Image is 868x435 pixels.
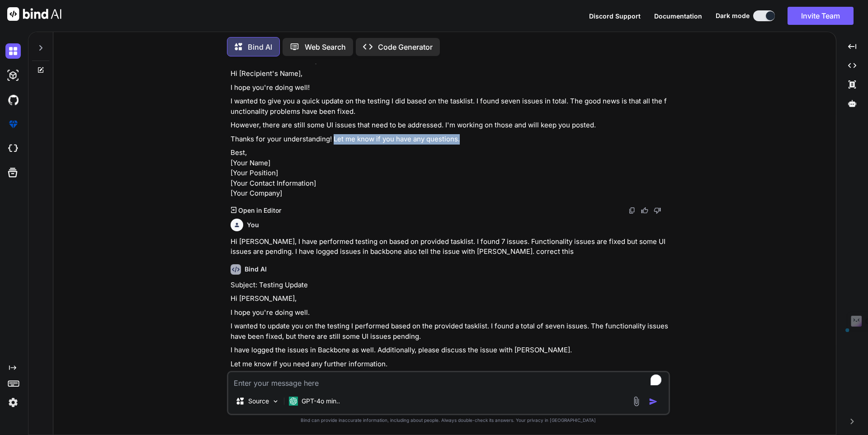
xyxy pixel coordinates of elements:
[231,359,668,370] p: Let me know if you need any further information.
[641,207,648,214] img: like
[378,42,433,52] p: Code Generator
[589,12,641,20] span: Discord Support
[248,42,272,52] p: Bind AI
[302,397,340,406] p: GPT-4o min..
[654,207,661,214] img: dislike
[231,308,668,318] p: I hope you're doing well.
[628,207,636,214] img: copy
[5,395,21,410] img: settings
[716,11,750,20] span: Dark mode
[231,237,668,257] p: Hi [PERSON_NAME], I have performed testing on based on provided tasklist. I found 7 issues. Funct...
[231,134,668,145] p: Thanks for your understanding! Let me know if you have any questions.
[228,372,669,388] textarea: To enrich screen reader interactions, please activate Accessibility in Grammarly extension settings
[5,92,21,108] img: githubDark
[231,321,668,341] p: I wanted to update you on the testing I performed based on the provided tasklist. I found a total...
[5,68,21,83] img: darkAi-studio
[231,294,668,304] p: Hi [PERSON_NAME],
[7,7,61,21] img: Bind AI
[231,83,668,93] p: I hope you're doing well!
[231,120,668,131] p: However, there are still some UI issues that need to be addressed. I'm working on those and will ...
[5,141,21,156] img: cloudideIcon
[248,397,269,406] p: Source
[247,220,259,229] h6: You
[238,206,281,215] p: Open in Editor
[231,69,668,79] p: Hi [Recipient's Name],
[305,42,346,52] p: Web Search
[631,396,642,407] img: attachment
[654,11,702,21] button: Documentation
[654,12,702,20] span: Documentation
[788,7,854,25] button: Invite Team
[5,117,21,132] img: premium
[245,265,267,274] h6: Bind AI
[5,43,21,59] img: darkChat
[231,280,668,290] p: Subject: Testing Update
[589,11,641,21] button: Discord Support
[231,96,668,117] p: I wanted to give you a quick update on the testing I did based on the tasklist. I found seven iss...
[272,398,279,405] img: Pick Models
[231,345,668,355] p: I have logged the issues in Backbone as well. Additionally, please discuss the issue with [PERSON...
[289,397,298,406] img: GPT-4o mini
[649,397,658,406] img: icon
[227,417,670,424] p: Bind can provide inaccurate information, including about people. Always double-check its answers....
[231,148,668,199] p: Best, [Your Name] [Your Position] [Your Contact Information] [Your Company]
